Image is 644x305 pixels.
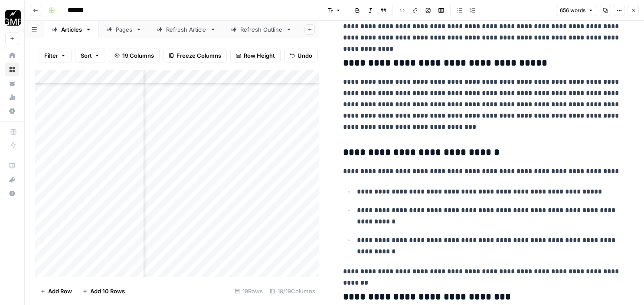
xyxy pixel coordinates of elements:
div: Refresh Article [166,25,206,34]
button: Sort [75,49,105,62]
div: Articles [61,25,82,34]
a: Refresh Outline [223,21,299,38]
button: 19 Columns [109,49,160,62]
div: 18/19 Columns [266,284,319,298]
a: Home [5,49,19,62]
span: Filter [44,51,58,60]
a: AirOps Academy [5,159,19,173]
a: Articles [44,21,99,38]
div: Pages [116,25,132,34]
a: Refresh Article [149,21,223,38]
div: Refresh Outline [240,25,282,34]
a: Usage [5,90,19,104]
button: Add Row [35,284,77,298]
button: Row Height [230,49,281,62]
button: Workspace: Growth Marketing Pro [5,7,19,29]
span: Sort [81,51,92,60]
span: Undo [297,51,312,60]
a: Pages [99,21,149,38]
button: 656 words [556,5,597,16]
a: Settings [5,104,19,118]
button: Undo [284,49,318,62]
button: Filter [39,49,72,62]
span: 19 Columns [122,51,154,60]
span: Row Height [244,51,275,60]
button: Add 10 Rows [77,284,130,298]
a: Your Data [5,76,19,90]
img: Growth Marketing Pro Logo [5,10,21,26]
span: Freeze Columns [177,51,221,60]
button: Freeze Columns [163,49,227,62]
span: Add 10 Rows [90,287,125,295]
button: Help + Support [5,187,19,200]
div: What's new? [6,173,19,186]
span: Add Row [48,287,72,295]
button: What's new? [5,173,19,187]
a: Browse [5,62,19,76]
span: 656 words [560,7,585,14]
div: 19 Rows [231,284,266,298]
